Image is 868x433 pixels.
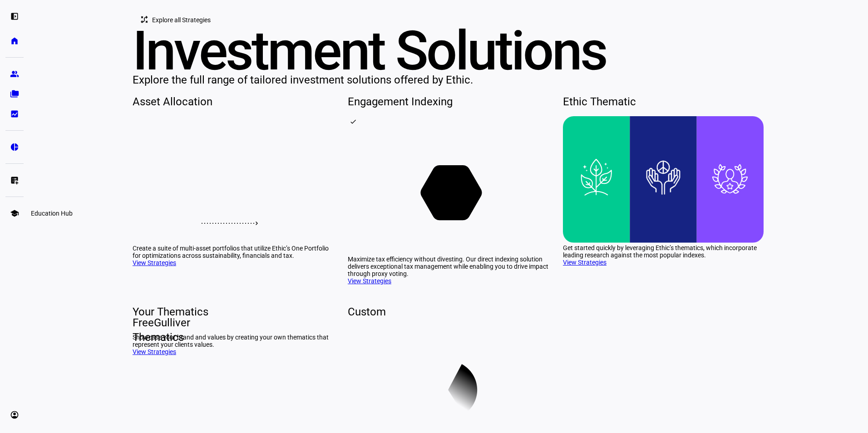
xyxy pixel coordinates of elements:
[10,410,19,419] eth-mat-symbol: account_circle
[348,277,391,285] a: View Strategies
[140,15,149,24] mat-icon: tactic
[10,209,19,218] eth-mat-symbol: school
[348,94,548,109] div: Engagement Indexing
[5,32,24,50] a: home
[133,334,333,348] div: Showcase your brand and values by creating your own thematics that represent your clients values.
[125,315,140,344] span: FreeGulliver Thematics
[5,138,24,156] a: pie_chart
[27,208,76,219] div: Education Hub
[133,11,222,29] button: Explore all Strategies
[152,11,211,29] span: Explore all Strategies
[133,29,764,73] div: Investment Solutions
[5,85,24,103] a: folder_copy
[5,105,24,123] a: bid_landscape
[563,259,607,266] a: View Strategies
[10,143,19,152] eth-mat-symbol: pie_chart
[133,73,764,87] div: Explore the full range of tailored investment solutions offered by Ethic.
[10,36,19,45] eth-mat-symbol: home
[563,244,764,259] div: Get started quickly by leveraging Ethic’s thematics, which incorporate leading research against t...
[5,65,24,83] a: group
[348,256,548,277] div: Maximize tax efficiency without divesting. Our direct indexing solution delivers exceptional tax ...
[350,118,357,125] mat-icon: check
[133,94,333,109] div: Asset Allocation
[10,109,19,118] eth-mat-symbol: bid_landscape
[133,348,176,355] a: View Strategies
[563,94,764,109] div: Ethic Thematic
[133,305,333,319] div: Your Thematics
[10,89,19,98] eth-mat-symbol: folder_copy
[133,245,333,259] div: Create a suite of multi-asset portfolios that utilize Ethic’s One Portfolio for optimizations acr...
[348,305,548,319] div: Custom
[10,69,19,79] eth-mat-symbol: group
[10,176,19,185] eth-mat-symbol: list_alt_add
[10,12,19,21] eth-mat-symbol: left_panel_open
[133,259,176,266] a: View Strategies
